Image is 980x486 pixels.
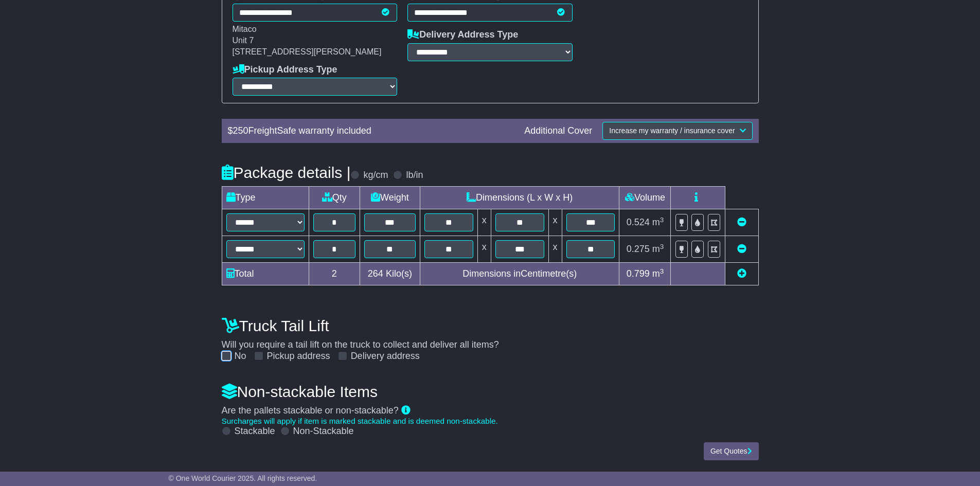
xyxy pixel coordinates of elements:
label: Delivery address [351,351,420,362]
span: Unit 7 [233,36,254,45]
span: 0.275 [627,244,650,254]
button: Get Quotes [704,442,759,460]
label: kg/cm [363,170,388,181]
td: x [477,209,491,236]
td: x [477,236,491,263]
span: m [652,268,664,279]
sup: 3 [660,243,664,250]
span: 264 [368,268,383,279]
a: Remove this item [737,217,746,227]
span: 250 [233,125,248,136]
sup: 3 [660,216,664,224]
td: Weight [360,187,420,209]
td: Qty [309,187,360,209]
label: Stackable [235,426,275,437]
span: m [652,217,664,227]
td: Kilo(s) [360,263,420,285]
span: [STREET_ADDRESS][PERSON_NAME] [233,47,382,56]
td: Dimensions in Centimetre(s) [420,263,619,285]
label: Delivery Address Type [407,29,518,41]
td: Dimensions (L x W x H) [420,187,619,209]
h4: Package details | [222,164,351,181]
span: Increase my warranty / insurance cover [609,127,735,135]
label: lb/in [406,170,423,181]
span: m [652,244,664,254]
span: 0.799 [627,268,650,279]
td: Type [222,187,309,209]
h4: Non-stackable Items [222,383,759,400]
sup: 3 [660,267,664,275]
td: Total [222,263,309,285]
span: © One World Courier 2025. All rights reserved. [169,474,317,482]
div: Will you require a tail lift on the truck to collect and deliver all items? [217,312,764,362]
span: Mitaco [233,25,257,33]
h4: Truck Tail Lift [222,317,759,334]
td: x [548,236,562,263]
td: Volume [619,187,671,209]
div: Surcharges will apply if item is marked stackable and is deemed non-stackable. [222,417,759,426]
span: 0.524 [627,217,650,227]
label: No [235,351,246,362]
div: $ FreightSafe warranty included [223,125,520,137]
a: Add new item [737,268,746,279]
td: x [548,209,562,236]
td: 2 [309,263,360,285]
label: Pickup Address Type [233,64,337,76]
a: Remove this item [737,244,746,254]
button: Increase my warranty / insurance cover [602,122,752,140]
label: Pickup address [267,351,330,362]
div: Additional Cover [519,125,597,137]
label: Non-Stackable [293,426,354,437]
span: Are the pallets stackable or non-stackable? [222,405,399,416]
